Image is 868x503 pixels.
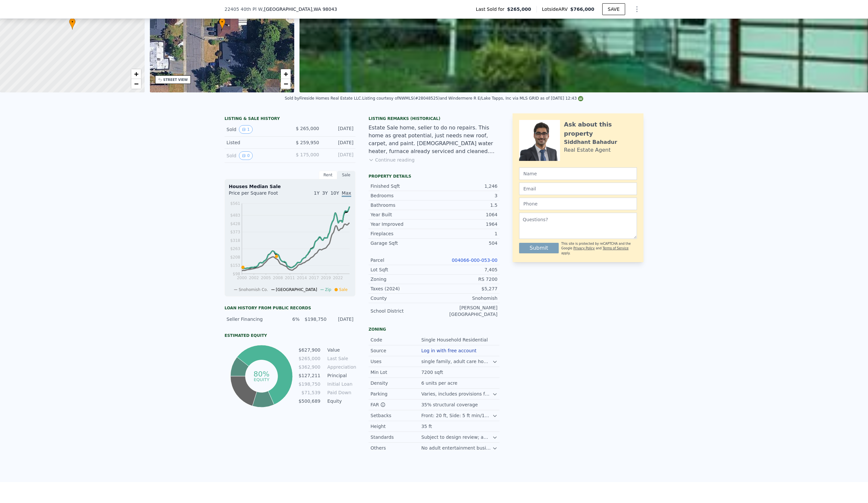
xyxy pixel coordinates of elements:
[371,295,434,301] div: County
[285,276,295,280] tspan: 2011
[298,372,321,379] td: $127,211
[296,126,319,131] span: $ 265,000
[519,183,637,195] input: Email
[326,355,355,362] td: Last Sale
[561,242,637,256] div: This site is protected by reCAPTCHA and the Google and apply.
[226,316,273,322] div: Seller Financing
[542,6,570,12] span: Lotside ARV
[237,276,247,280] tspan: 2000
[369,116,499,121] div: Listing Remarks (Historical)
[519,198,637,210] input: Phone
[284,80,288,88] span: −
[371,266,434,273] div: Lot Sqft
[324,139,353,146] div: [DATE]
[630,3,643,16] button: Show Options
[262,6,337,12] span: , [GEOGRAPHIC_DATA]
[312,7,337,12] span: , WA 98043
[298,355,321,362] td: $265,000
[421,380,459,386] div: 6 units per acre
[371,423,421,430] div: Height
[325,287,331,292] span: Zip
[342,190,351,197] span: Max
[578,96,583,101] img: NWMLS Logo
[314,190,319,196] span: 1Y
[230,222,240,226] tspan: $428
[225,116,355,123] div: LISTING & SALE HISTORY
[434,266,497,273] div: 7,405
[371,445,421,451] div: Others
[249,276,259,280] tspan: 2002
[434,304,497,318] div: [PERSON_NAME][GEOGRAPHIC_DATA]
[163,77,188,82] div: STREET VIEW
[434,202,497,208] div: 1.5
[434,240,497,246] div: 504
[603,246,628,250] a: Terms of Service
[226,139,285,146] div: Listed
[371,369,421,376] div: Min Lot
[421,401,479,408] div: 35% structural coverage
[309,276,319,280] tspan: 2017
[421,391,492,397] div: Varies, includes provisions for off-street parking; front yard cannot be used for parking.
[69,18,76,29] div: •
[324,151,353,160] div: [DATE]
[434,192,497,199] div: 3
[331,316,353,322] div: [DATE]
[434,221,497,227] div: 1964
[434,211,497,218] div: 1064
[476,6,507,12] span: Last Sold for
[303,316,326,322] div: $198,750
[326,363,355,371] td: Appreciation
[273,276,283,280] tspan: 2008
[371,380,421,386] div: Density
[371,434,421,440] div: Standards
[226,151,285,160] div: Sold
[239,287,268,292] span: Snohomish Co.
[421,434,492,440] div: Subject to design review; additional regulations for schools, religious facilities, and clubs.
[331,190,339,196] span: 10Y
[371,221,434,227] div: Year Improved
[507,6,531,12] span: $265,000
[573,246,595,250] a: Privacy Policy
[564,120,637,138] div: Ask about this property
[225,6,262,12] span: 22405 40th Pl W
[434,276,497,282] div: RS 7200
[230,238,240,243] tspan: $318
[219,18,226,29] div: •
[434,230,497,237] div: 1
[371,347,421,354] div: Source
[229,183,351,190] div: Houses Median Sale
[371,183,434,189] div: Finished Sqft
[230,246,240,251] tspan: $263
[296,140,319,145] span: $ 259,950
[333,276,343,280] tspan: 2022
[229,190,290,200] div: Price per Square Foot
[421,348,477,353] button: Log in with free account
[339,287,348,292] span: Sale
[326,380,355,388] td: Initial Loan
[230,213,240,218] tspan: $483
[362,96,583,101] div: Listing courtesy of NWMLS (#28048525) and Windermere R E/Lake Tapps, Inc via MLS GRID as of [DATE...
[225,333,355,338] div: Estimated Equity
[239,151,253,160] button: View historical data
[371,276,434,282] div: Zoning
[230,201,240,206] tspan: $561
[371,240,434,246] div: Garage Sqft
[261,276,271,280] tspan: 2005
[230,255,240,260] tspan: $208
[226,125,285,134] div: Sold
[134,70,138,78] span: +
[326,372,355,379] td: Principal
[369,124,499,155] div: Estate Sale home, seller to do no repairs. This home as great potential, just needs new roof, car...
[285,96,362,101] div: Sold by Fireside Homes Real Estate LLC .
[369,174,499,179] div: Property details
[281,79,291,89] a: Zoom out
[421,423,433,430] div: 35 ft
[230,230,240,234] tspan: $373
[371,308,434,314] div: School District
[284,70,288,78] span: +
[519,243,559,253] button: Submit
[296,152,319,157] span: $ 175,000
[298,380,321,388] td: $198,750
[254,377,269,382] tspan: equity
[421,412,492,419] div: Front: 20 ft, Side: 5 ft min/15 ft combined, Rear: 25 ft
